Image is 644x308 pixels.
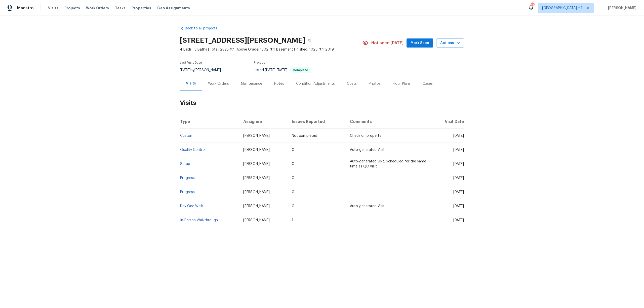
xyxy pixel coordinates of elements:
[350,218,351,222] span: -
[180,204,203,208] a: Day One Walk
[208,81,229,86] div: Work Orders
[350,160,426,168] span: Auto-generated visit. Scheduled for the same time as QC Visit.
[254,61,265,64] span: Project
[243,162,270,166] span: [PERSON_NAME]
[180,190,195,194] a: Progress
[423,81,433,86] div: Cases
[453,218,464,222] span: [DATE]
[86,6,109,11] span: Work Orders
[453,162,464,166] span: [DATE]
[292,176,294,180] span: 0
[350,176,351,180] span: -
[132,6,151,11] span: Properties
[411,40,429,46] span: Mark Seen
[180,115,239,129] th: Type
[296,81,335,86] div: Condition Adjustments
[180,162,190,166] a: Setup
[346,115,431,129] th: Comments
[350,134,382,138] span: Check on property.
[265,68,287,72] span: -
[17,6,34,11] span: Maestro
[64,6,80,11] span: Projects
[243,190,270,194] span: [PERSON_NAME]
[453,204,464,208] span: [DATE]
[440,40,460,46] span: Actions
[180,176,195,180] a: Progress
[243,218,270,222] span: [PERSON_NAME]
[350,148,385,152] span: Auto-generated Visit
[292,204,294,208] span: 0
[265,68,275,72] span: [DATE]
[157,6,190,11] span: Geo Assignments
[180,67,227,73] div: by [PERSON_NAME]
[531,3,534,8] div: 52
[292,190,294,194] span: 0
[243,134,270,138] span: [PERSON_NAME]
[453,134,464,138] span: [DATE]
[180,47,362,52] span: 4 Beds | 3 Baths | Total: 2325 ft² | Above Grade: 1302 ft² | Basement Finished: 1023 ft² | 2019
[453,190,464,194] span: [DATE]
[180,218,218,222] a: In-Person Walkthrough
[180,68,190,72] span: [DATE]
[274,81,284,86] div: Notes
[453,148,464,152] span: [DATE]
[393,81,411,86] div: Floor Plans
[291,69,310,72] span: Complete
[239,115,288,129] th: Assignee
[606,6,636,11] span: [PERSON_NAME]
[453,176,464,180] span: [DATE]
[350,190,351,194] span: -
[369,81,381,86] div: Photos
[347,81,357,86] div: Costs
[407,38,433,48] button: Mark Seen
[305,36,314,45] button: Copy Address
[241,81,262,86] div: Maintenance
[288,115,346,129] th: Issues Reported
[180,38,305,43] h2: [STREET_ADDRESS][PERSON_NAME]
[292,148,294,152] span: 0
[350,204,385,208] span: Auto-generated Visit
[115,6,126,10] span: Tasks
[180,61,202,64] span: Last Visit Date
[292,218,293,222] span: 1
[243,204,270,208] span: [PERSON_NAME]
[186,81,196,86] div: Visits
[48,6,58,11] span: Visits
[542,6,582,11] span: [GEOGRAPHIC_DATA] + 1
[371,40,404,46] span: Not seen [DATE]
[431,115,464,129] th: Visit Date
[180,91,464,115] h2: Visits
[292,134,317,138] span: Not completed
[292,162,294,166] span: 0
[180,148,206,152] a: Quality Control
[243,176,270,180] span: [PERSON_NAME]
[254,68,311,72] span: Listed
[277,68,287,72] span: [DATE]
[180,134,193,138] a: Custom
[436,38,464,48] button: Actions
[180,26,228,31] a: Back to all projects
[243,148,270,152] span: [PERSON_NAME]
